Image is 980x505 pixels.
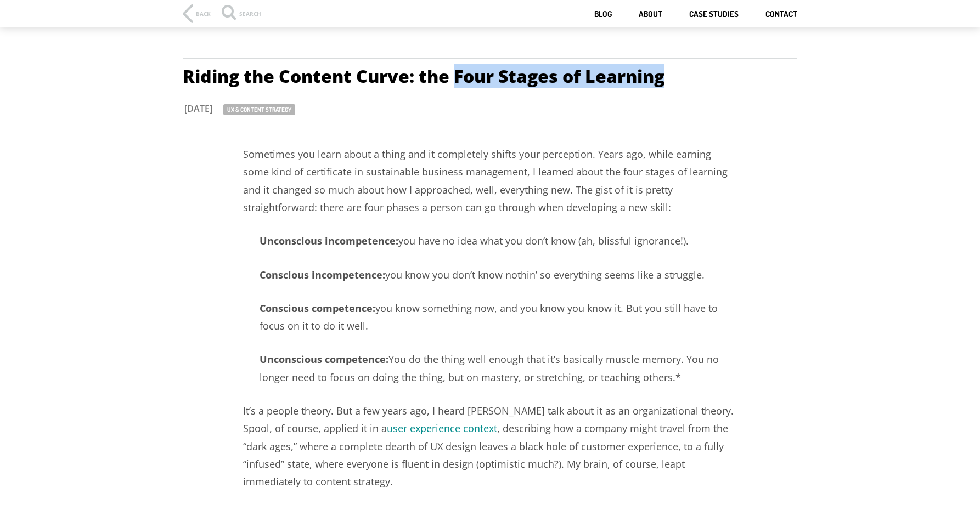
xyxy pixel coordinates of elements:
p: It’s a people theory. But a few years ago, I heard [PERSON_NAME] talk about it as an organization... [243,402,737,491]
a: Back [183,4,211,23]
div: [DATE] [165,103,223,115]
p: you know something now, and you know you know it. But you still have to focus on it to do it well. [243,299,737,335]
p: You do the thing well enough that it’s basically muscle memory. You no longer need to focus on do... [243,350,737,386]
a: UX & content strategy [223,104,295,115]
a: About [639,9,662,20]
a: Contact [765,9,797,20]
p: you know you don’t know nothin’ so everything seems like a struggle. [243,266,737,283]
div: Search [222,11,261,22]
p: Sometimes you learn about a thing and it completely shifts your perception. Years ago, while earn... [243,145,737,217]
strong: Unconscious competence: [260,353,388,366]
strong: Unconscious incompetence: [260,234,398,247]
a: Case studies [689,9,739,20]
strong: Conscious competence: [260,302,375,315]
p: you have no idea what you don’t know (ah, blissful ignorance!). [243,232,737,249]
a: Blog [594,9,612,20]
a: user experience context [387,422,497,435]
h1: Riding the Content Curve: the Four Stages of Learning [183,58,797,94]
strong: Conscious incompetence: [260,268,385,281]
div: Back [196,11,211,16]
